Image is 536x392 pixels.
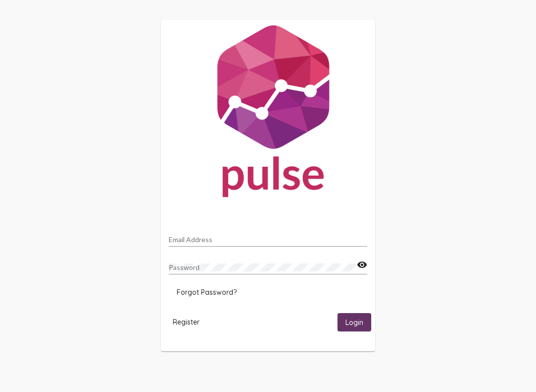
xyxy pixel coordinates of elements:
[177,288,237,297] span: Forgot Password?
[337,313,371,331] button: Login
[165,313,207,331] button: Register
[161,20,375,207] img: Pulse For Good Logo
[357,259,367,271] mat-icon: visibility
[345,318,363,327] span: Login
[169,283,245,301] button: Forgot Password?
[173,318,200,327] span: Register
